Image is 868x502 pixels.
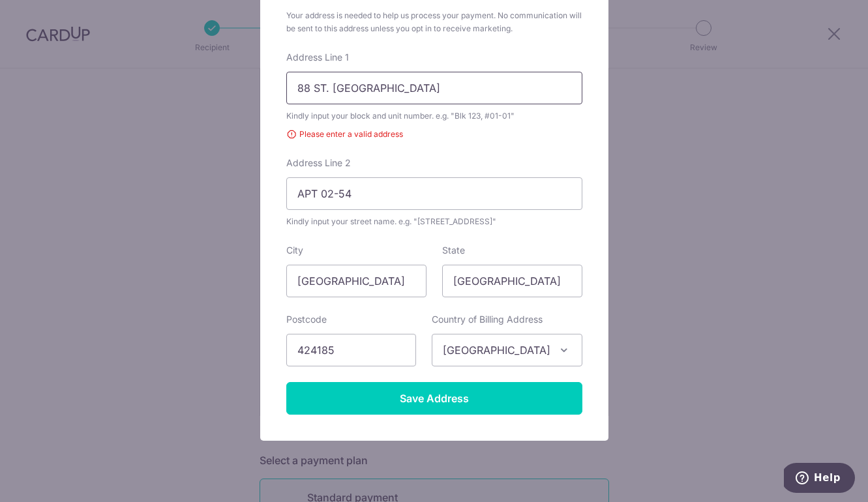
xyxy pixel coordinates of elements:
[286,382,582,415] input: Save Address
[432,334,582,366] span: Singapore
[286,110,582,123] div: Kindly input your block and unit number. e.g. "Blk 123, #01-01"
[286,244,303,257] label: City
[286,156,351,170] label: Address Line 2
[432,313,543,326] label: Country of Billing Address
[432,334,582,366] span: Singapore
[286,313,327,326] label: Postcode
[286,128,582,141] div: Please enter a valid address
[286,215,582,228] div: Kindly input your street name. e.g. "[STREET_ADDRESS]"
[784,463,855,495] iframe: Opens a widget where you can find more information
[442,244,465,257] label: State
